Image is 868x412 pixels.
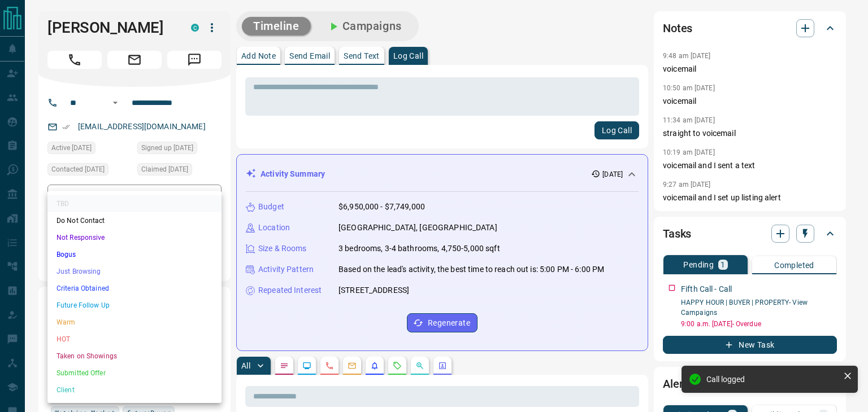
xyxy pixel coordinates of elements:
[47,212,222,229] li: Do Not Contact
[47,365,222,382] li: Submitted Offer
[47,382,222,398] li: Client
[47,246,222,263] li: Bogus
[47,229,222,246] li: Not Responsive
[47,297,222,314] li: Future Follow Up
[47,331,222,348] li: HOT
[47,314,222,331] li: Warm
[47,263,222,280] li: Just Browsing
[47,280,222,297] li: Criteria Obtained
[47,348,222,365] li: Taken on Showings
[706,375,839,384] div: Call logged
